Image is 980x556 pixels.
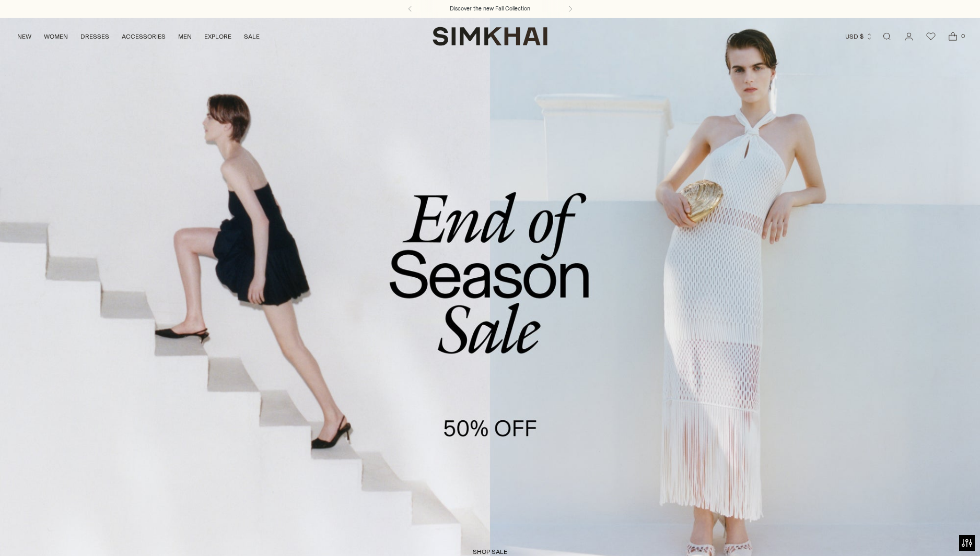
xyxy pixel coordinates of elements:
[845,25,873,48] button: USD $
[473,548,507,555] span: shop sale
[920,26,941,47] a: Wishlist
[122,25,166,48] a: ACCESSORIES
[877,26,897,47] a: Open search modal
[44,25,68,48] a: WOMEN
[899,26,919,47] a: Go to the account page
[450,5,530,13] a: Discover the new Fall Collection
[433,26,547,46] a: SIMKHAI
[17,25,31,48] a: NEW
[80,25,109,48] a: DRESSES
[178,25,192,48] a: MEN
[204,25,231,48] a: EXPLORE
[942,26,963,47] a: Open cart modal
[958,31,967,41] span: 0
[244,25,260,48] a: SALE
